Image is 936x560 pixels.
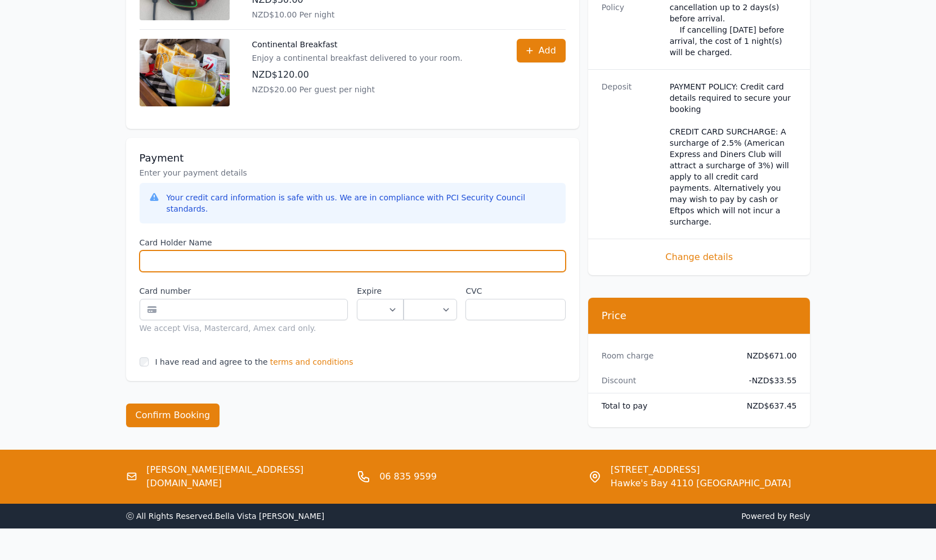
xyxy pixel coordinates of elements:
span: Change details [602,250,797,264]
span: Add [539,44,556,57]
dd: PAYMENT POLICY: Credit card details required to secure your booking CREDIT CARD SURCHARGE: A surc... [670,81,797,227]
h3: Price [602,309,797,322]
label: Card number [140,285,348,297]
p: Enter your payment details [140,167,566,178]
label: Expire [357,285,404,297]
div: Your credit card information is safe with us. We are in compliance with PCI Security Council stan... [167,192,557,214]
dt: Total to pay [602,400,729,411]
label: I have read and agree to the [155,357,268,366]
dd: NZD$637.45 [738,400,797,411]
div: We accept Visa, Mastercard, Amex card only. [140,322,348,334]
dd: NZD$671.00 [738,350,797,361]
a: [PERSON_NAME][EMAIL_ADDRESS][DOMAIN_NAME] [146,463,348,490]
span: [STREET_ADDRESS] [611,463,791,477]
p: NZD$10.00 Per night [252,9,494,20]
button: Add [517,39,566,62]
label: . [404,285,456,297]
span: Powered by [473,510,810,522]
p: NZD$120.00 [252,68,463,82]
span: terms and conditions [270,356,353,368]
a: Resly [789,512,810,521]
label: Card Holder Name [140,237,566,248]
dt: Room charge [602,350,729,361]
p: Continental Breakfast [252,39,463,50]
h3: Payment [140,151,566,165]
a: 06 835 9599 [379,470,437,483]
p: Enjoy a continental breakfast delivered to your room. [252,52,463,64]
img: Continental Breakfast [140,39,230,106]
p: NZD$20.00 Per guest per night [252,84,463,95]
dd: - NZD$33.55 [738,375,797,386]
button: Confirm Booking [126,404,220,427]
span: Hawke's Bay 4110 [GEOGRAPHIC_DATA] [611,477,791,490]
span: ⓒ All Rights Reserved. Bella Vista [PERSON_NAME] [126,512,325,521]
dt: Deposit [602,81,661,227]
label: CVC [465,285,565,297]
dt: Discount [602,375,729,386]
